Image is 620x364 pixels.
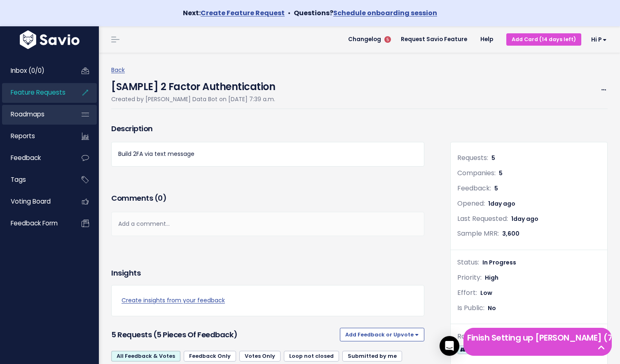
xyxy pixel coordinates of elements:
[2,61,68,80] a: Inbox (0/0)
[480,289,492,297] span: Low
[457,153,488,162] span: Requests:
[18,30,82,49] img: logo-white.9d6f32f41409.svg
[457,229,499,238] span: Sample MRR:
[494,184,498,192] span: 5
[384,36,391,43] span: 5
[457,199,485,208] span: Opened:
[111,95,275,103] span: Created by [PERSON_NAME] Data Bot on [DATE] 7:39 a.m.
[506,33,581,45] a: Add Card (14 days left)
[11,110,44,118] span: Roadmaps
[2,127,68,146] a: Reports
[457,288,477,297] span: Effort:
[2,148,68,167] a: Feedback
[340,328,424,341] button: Add Feedback or Upvote
[342,351,402,362] a: Submitted by me
[122,295,414,306] a: Create insights from your feedback
[284,351,339,362] a: Loop not closed
[490,199,515,208] span: day ago
[111,123,424,134] h3: Description
[457,303,484,313] span: Is Public:
[499,169,503,177] span: 5
[457,331,601,343] div: Roadmaps
[485,274,498,282] span: High
[491,154,495,162] span: 5
[11,219,58,227] span: Feedback form
[333,8,437,18] a: Schedule onboarding session
[111,212,424,236] div: Add a comment...
[239,351,281,362] a: Votes Only
[488,304,496,312] span: No
[183,8,285,18] strong: Next:
[11,197,51,206] span: Voting Board
[288,8,290,18] span: •
[11,132,35,140] span: Reports
[440,336,459,356] div: Open Intercom Messenger
[474,33,500,46] a: Help
[482,258,516,267] span: In Progress
[457,257,479,267] span: Status:
[111,267,140,279] h3: Insights
[394,33,474,46] a: Request Savio Feature
[294,8,437,18] strong: Questions?
[11,66,44,75] span: Inbox (0/0)
[158,193,163,203] span: 0
[502,230,519,238] span: 3,600
[513,215,538,223] span: day ago
[184,351,236,362] a: Feedback Only
[2,192,68,211] a: Voting Board
[581,33,613,46] a: Hi p
[348,37,381,42] span: Changelog
[591,37,607,43] span: Hi p
[11,153,41,162] span: Feedback
[457,168,496,178] span: Companies:
[11,175,26,184] span: Tags
[111,75,275,94] h4: [SAMPLE] 2 Factor Authentication
[488,199,515,208] span: 1
[111,192,424,204] h3: Comments ( )
[511,215,538,223] span: 1
[2,214,68,233] a: Feedback form
[11,88,66,97] span: Feature Requests
[467,332,608,344] h5: Finish Setting up [PERSON_NAME] (7 left)
[2,170,68,189] a: Tags
[2,83,68,102] a: Feature Requests
[111,66,125,74] a: Back
[111,351,180,362] a: All Feedback & Votes
[118,149,417,159] p: Build 2FA via text message
[111,329,337,341] h3: 5 Requests (5 pieces of Feedback)
[457,183,491,193] span: Feedback:
[2,105,68,124] a: Roadmaps
[457,214,508,223] span: Last Requested:
[457,273,482,282] span: Priority:
[201,8,285,18] a: Create Feature Request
